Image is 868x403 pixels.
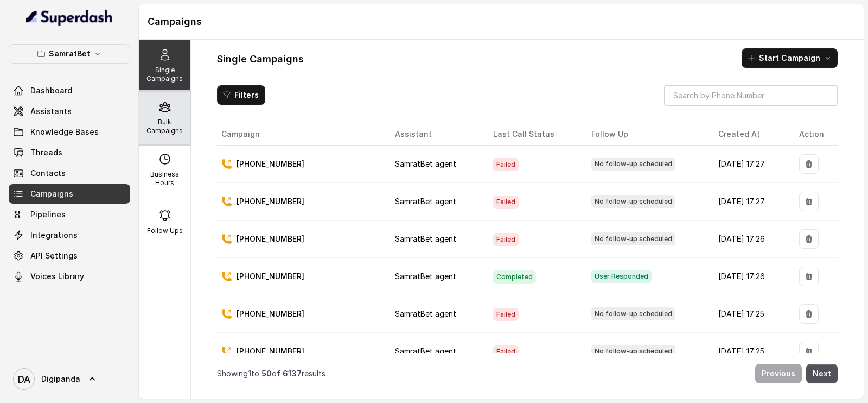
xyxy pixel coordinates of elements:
[217,368,325,379] p: Showing to of results
[26,9,113,26] img: light.svg
[9,143,130,162] a: Threads
[583,123,710,146] th: Follow Up
[493,308,519,321] span: Failed
[30,230,78,241] span: Integrations
[283,369,302,378] span: 6137
[9,205,130,224] a: Pipelines
[9,225,130,245] a: Integrations
[30,209,66,220] span: Pipelines
[18,374,30,385] text: DA
[591,345,675,358] span: No follow-up scheduled
[217,85,265,105] button: Filters
[9,364,130,394] a: Digipanda
[710,123,790,146] th: Created At
[591,270,652,283] span: User Responded
[30,127,99,137] span: Knowledge Bases
[217,123,386,146] th: Campaign
[9,44,130,64] button: SamratBet
[237,308,304,319] p: [PHONE_NUMBER]
[143,170,186,187] p: Business Hours
[217,51,304,68] h1: Single Campaigns
[30,106,72,117] span: Assistants
[395,347,456,356] span: SamratBet agent
[237,346,304,357] p: [PHONE_NUMBER]
[248,369,251,378] span: 1
[30,147,62,158] span: Threads
[806,364,838,383] button: Next
[237,234,304,244] p: [PHONE_NUMBER]
[395,197,456,206] span: SamratBet agent
[261,369,272,378] span: 50
[395,309,456,318] span: SamratBet agent
[484,123,583,146] th: Last Call Status
[710,183,790,221] td: [DATE] 17:27
[30,250,78,261] span: API Settings
[790,123,838,146] th: Action
[742,48,838,68] button: Start Campaign
[591,232,675,245] span: No follow-up scheduled
[591,195,675,208] span: No follow-up scheduled
[710,221,790,258] td: [DATE] 17:26
[395,272,456,281] span: SamratBet agent
[237,196,304,207] p: [PHONE_NUMBER]
[493,196,519,209] span: Failed
[147,226,183,235] p: Follow Ups
[49,47,90,60] p: SamratBet
[493,345,519,358] span: Failed
[237,159,304,169] p: [PHONE_NUMBER]
[591,307,675,320] span: No follow-up scheduled
[386,123,484,146] th: Assistant
[710,333,790,370] td: [DATE] 17:25
[755,364,802,383] button: Previous
[143,66,186,83] p: Single Campaigns
[9,122,130,142] a: Knowledge Bases
[395,234,456,243] span: SamratBet agent
[9,163,130,183] a: Contacts
[9,184,130,204] a: Campaigns
[143,118,186,135] p: Bulk Campaigns
[710,258,790,295] td: [DATE] 17:26
[41,374,80,385] span: Digipanda
[9,267,130,286] a: Voices Library
[30,168,66,179] span: Contacts
[148,13,855,30] h1: Campaigns
[493,158,519,171] span: Failed
[710,146,790,183] td: [DATE] 17:27
[237,271,304,282] p: [PHONE_NUMBER]
[9,246,130,266] a: API Settings
[30,188,73,199] span: Campaigns
[9,81,130,100] a: Dashboard
[664,85,838,106] input: Search by Phone Number
[395,159,456,168] span: SamratBet agent
[710,295,790,333] td: [DATE] 17:25
[217,357,838,390] nav: Pagination
[493,270,536,284] span: Completed
[591,158,675,171] span: No follow-up scheduled
[9,102,130,121] a: Assistants
[30,271,84,282] span: Voices Library
[493,233,519,246] span: Failed
[30,85,72,96] span: Dashboard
